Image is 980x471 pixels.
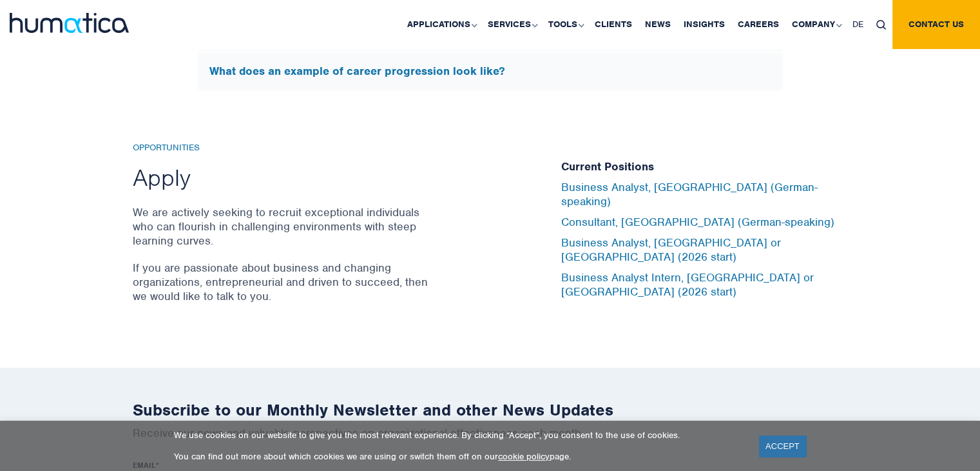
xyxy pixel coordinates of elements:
[561,160,848,174] h5: Current Positions
[174,430,743,441] p: We use cookies on our website to give you the most relevant experience. By clicking “Accept”, you...
[133,205,432,248] p: We are actively seeking to recruit exceptional individuals who can flourish in challenging enviro...
[876,20,886,30] img: search_icon
[174,451,743,462] p: You can find out more about which cookies we are using or switch them off on our page.
[209,65,771,79] h5: What does an example of career progression look like?
[852,19,863,30] span: DE
[133,400,848,420] h2: Subscribe to our Monthly Newsletter and other News Updates
[759,436,806,457] a: ACCEPT
[561,215,834,229] a: Consultant, [GEOGRAPHIC_DATA] (German-speaking)
[133,261,432,303] p: If you are passionate about business and changing organizations, entrepreneurial and driven to su...
[561,180,818,208] a: Business Analyst, [GEOGRAPHIC_DATA] (German-speaking)
[561,270,814,299] a: Business Analyst Intern, [GEOGRAPHIC_DATA] or [GEOGRAPHIC_DATA] (2026 start)
[10,13,129,33] img: logo
[133,143,432,154] h6: Opportunities
[133,163,432,192] h2: Apply
[498,451,550,462] a: cookie policy
[561,235,781,264] a: Business Analyst, [GEOGRAPHIC_DATA] or [GEOGRAPHIC_DATA] (2026 start)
